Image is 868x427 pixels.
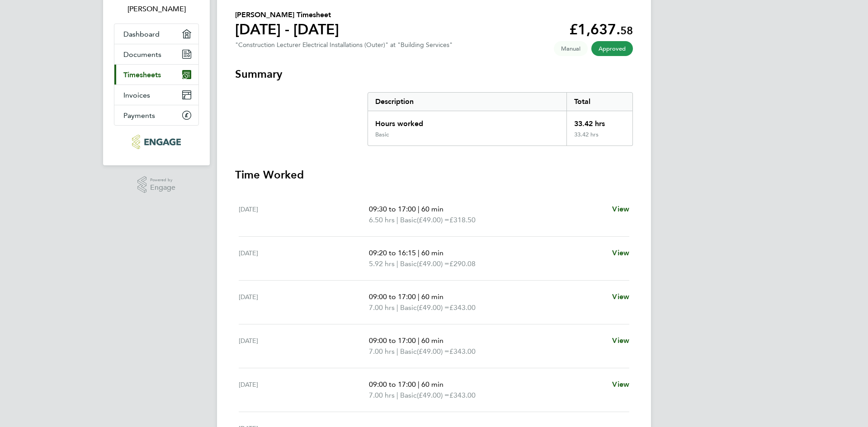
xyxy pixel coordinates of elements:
span: | [396,347,398,356]
div: [DATE] [239,379,369,401]
div: Total [566,93,632,111]
div: Hours worked [368,111,566,131]
div: 33.42 hrs [566,111,632,131]
span: View [612,336,629,345]
span: 60 min [421,205,443,213]
span: 09:00 to 17:00 [369,292,416,301]
span: £318.50 [449,216,476,224]
div: "Construction Lecturer Electrical Installations (Outer)" at "Building Services" [235,41,453,49]
span: 6.50 hrs [369,216,395,224]
span: This timesheet has been approved. [591,41,633,56]
span: Engage [150,184,175,192]
span: Documents [123,50,161,59]
div: 33.42 hrs [566,131,632,145]
span: | [418,249,420,257]
a: Dashboard [114,24,198,44]
span: £343.00 [449,391,476,399]
span: (£49.00) = [417,303,449,312]
a: View [612,204,629,215]
span: Timesheets [123,70,161,79]
span: 09:00 to 17:00 [369,336,416,345]
span: 60 min [421,336,443,345]
span: Invoices [123,91,150,99]
span: | [418,292,420,301]
div: [DATE] [239,291,369,313]
div: Summary [368,92,633,146]
h2: [PERSON_NAME] Timesheet [235,9,339,20]
a: Timesheets [114,65,198,84]
span: 7.00 hrs [369,303,395,312]
span: 60 min [421,249,443,257]
span: | [418,380,420,389]
span: View [612,292,629,301]
h3: Summary [235,67,633,81]
div: [DATE] [239,335,369,357]
span: 7.00 hrs [369,391,395,399]
span: (£49.00) = [417,216,449,224]
span: This timesheet was manually created. [554,41,588,56]
span: 09:00 to 17:00 [369,380,416,389]
span: | [396,391,398,399]
span: | [418,205,420,213]
span: (£49.00) = [417,259,449,268]
a: Documents [114,44,198,64]
span: View [612,380,629,389]
span: 5.92 hrs [369,259,395,268]
span: 60 min [421,292,443,301]
a: View [612,248,629,258]
span: | [396,216,398,224]
div: [DATE] [239,248,369,269]
span: Basic [400,346,417,357]
a: Go to home page [114,135,199,149]
span: Andre Edwards [114,4,199,14]
span: 09:30 to 17:00 [369,205,416,213]
img: carbonrecruitment-logo-retina.png [132,135,180,149]
span: Payments [123,111,155,120]
span: (£49.00) = [417,347,449,356]
span: Dashboard [123,30,160,38]
span: £343.00 [449,303,476,312]
h1: [DATE] - [DATE] [235,20,339,38]
span: Basic [400,390,417,401]
span: 60 min [421,380,443,389]
span: 58 [620,24,633,37]
a: View [612,335,629,346]
span: | [418,336,420,345]
div: [DATE] [239,204,369,225]
span: (£49.00) = [417,391,449,399]
a: Powered byEngage [137,176,176,193]
span: Basic [400,215,417,225]
a: Payments [114,105,198,125]
span: | [396,303,398,312]
app-decimal: £1,637. [569,21,633,38]
div: Basic [375,131,389,138]
span: View [612,205,629,213]
a: View [612,291,629,302]
span: 7.00 hrs [369,347,395,356]
span: £343.00 [449,347,476,356]
span: £290.08 [449,259,476,268]
a: View [612,379,629,390]
h3: Time Worked [235,168,633,182]
span: View [612,249,629,257]
span: Basic [400,258,417,269]
a: Invoices [114,85,198,105]
span: Powered by [150,176,175,184]
span: 09:20 to 16:15 [369,249,416,257]
span: | [396,259,398,268]
div: Description [368,93,566,111]
span: Basic [400,302,417,313]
